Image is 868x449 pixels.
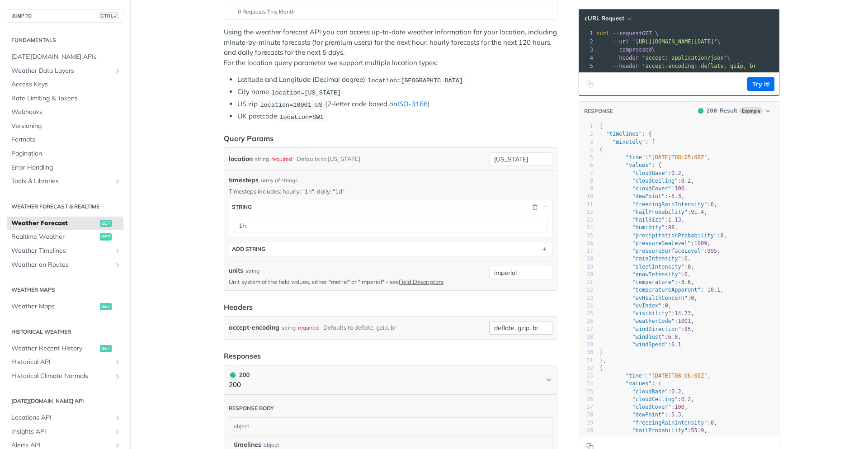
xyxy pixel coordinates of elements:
span: location=10001 US [260,101,322,108]
div: object [264,441,279,449]
span: "pressureSeaLevel" [632,240,691,246]
span: : , [599,170,684,176]
button: Copy to clipboard [584,77,596,91]
div: 29 [579,341,593,349]
div: 13 [579,216,593,224]
span: "[DATE]T08:06:00Z" [648,373,707,379]
div: 8 [579,177,593,185]
span: "windDirection" [632,326,681,332]
p: Unit system of the field values, either "metric" or "imperial" - see [229,278,486,286]
span: 0.2 [681,178,691,184]
a: Weather on RoutesShow subpages for Weather on Routes [7,258,123,272]
a: Insights APIShow subpages for Insights API [7,425,123,439]
span: "weatherCode" [632,318,675,324]
span: "rainIntensity" [632,255,681,262]
span: : , [599,271,691,278]
span: : , [599,264,694,270]
label: accept-encoding [229,321,279,334]
div: 14 [579,224,593,232]
a: [DATE][DOMAIN_NAME] APIs [7,50,123,64]
span: Pagination [11,149,121,158]
span: 0 Requests This Month [238,8,295,16]
div: 15 [579,232,593,240]
span: : , [599,185,688,192]
span: "cloudCover" [632,185,671,192]
span: : , [599,373,711,379]
span: 995 [707,248,717,254]
span: "uvIndex" [632,302,661,309]
h2: Weather Forecast & realtime [7,203,123,211]
div: string [245,267,259,275]
button: Show subpages for Locations API [114,414,121,421]
span: 6.8 [668,334,678,340]
div: 39 [579,419,593,427]
span: "cloudCeiling" [632,396,678,402]
span: 88 [668,224,675,231]
a: Versioning [7,119,123,133]
div: 11 [579,201,593,208]
a: Historical Climate NormalsShow subpages for Historical Climate Normals [7,369,123,383]
div: 30 [579,349,593,356]
span: "sleetIntensity" [632,264,684,270]
span: 91.4 [691,209,704,215]
span: : , [599,287,724,293]
span: 100 [675,185,684,192]
div: 1 [579,123,593,130]
span: Weather Timelines [11,246,112,255]
span: "cloudBase" [632,388,668,395]
span: "timelines" [606,131,642,137]
span: : , [599,154,711,161]
div: Responses [224,350,261,361]
span: Rate Limiting & Tokens [11,94,121,103]
span: : { [599,162,661,168]
button: Show subpages for Historical API [114,359,121,366]
span: 0.2 [671,388,681,395]
span: \ [596,47,655,53]
button: Show subpages for Weather Data Layers [114,67,121,75]
div: 2 [579,38,594,46]
span: : , [599,404,688,410]
div: Query Params [224,133,274,144]
div: object [229,418,550,435]
div: 23 [579,294,593,302]
span: get [100,220,112,227]
div: 5 [579,154,593,161]
div: 24 [579,302,593,310]
a: Realtime Weatherget [7,230,123,244]
button: Try It! [747,77,774,91]
div: 38 [579,411,593,419]
span: "hailProbability" [632,209,688,215]
span: '[URL][DOMAIN_NAME][DATE]' [632,38,717,45]
span: : , [599,193,684,199]
h2: [DATE][DOMAIN_NAME] API [7,397,123,405]
button: Delete [531,203,539,211]
a: Field Descriptors [399,278,443,285]
span: location=[US_STATE] [271,89,341,96]
span: Locations API [11,413,112,422]
span: - [668,411,671,418]
a: Rate Limiting & Tokens [7,92,123,105]
span: "temperatureApparent" [632,287,701,293]
span: : , [599,248,720,254]
label: location [229,152,253,165]
span: "cloudBase" [632,170,668,176]
span: 0 [684,255,688,262]
span: 1001 [678,318,691,324]
span: "snowIntensity" [632,271,681,278]
div: 4 [579,54,594,62]
span: "freezingRainIntensity" [632,201,707,208]
span: } [599,349,603,355]
span: : , [599,420,717,426]
li: City name [237,87,557,97]
span: 200 [707,107,717,114]
span: : [599,341,681,348]
div: 25 [579,310,593,317]
span: "dewPoint" [632,193,665,199]
a: Access Keys [7,78,123,91]
li: Latitude and Longitude (Decimal degree) [237,75,557,85]
button: Show subpages for Tools & Libraries [114,178,121,185]
a: ISO-3166 [397,99,428,108]
div: 3 [579,46,594,54]
span: "cloudCover" [632,404,671,410]
button: cURL Request [581,14,634,23]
